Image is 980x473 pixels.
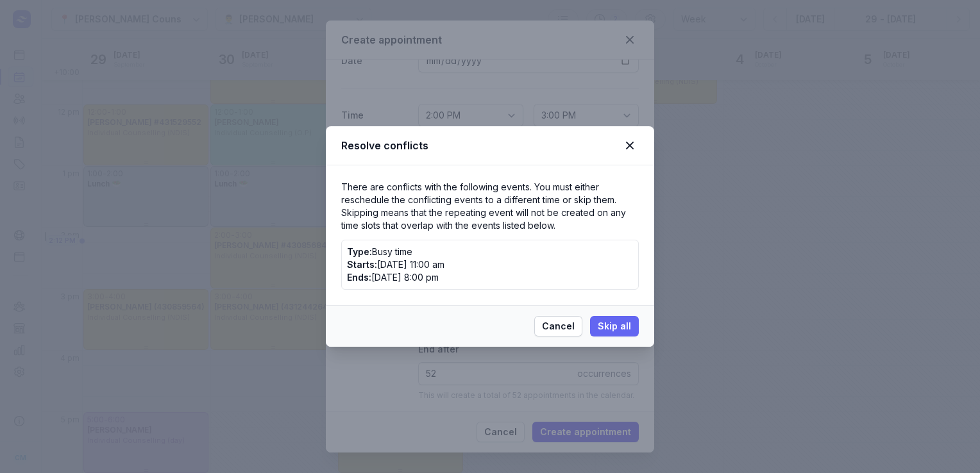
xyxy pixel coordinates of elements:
[590,316,639,336] button: Skip all
[347,258,444,271] div: [DATE] 11:00 am
[347,245,372,258] div: Type:
[341,138,621,153] div: Resolve conflicts
[534,316,582,336] button: Cancel
[372,245,412,258] div: Busy time
[598,319,631,334] span: Skip all
[347,271,444,284] div: [DATE] 8:00 pm
[347,272,371,283] span: Ends:
[341,181,639,232] p: There are conflicts with the following events. You must either reschedule the conflicting events ...
[542,319,575,334] span: Cancel
[347,259,377,270] span: Starts:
